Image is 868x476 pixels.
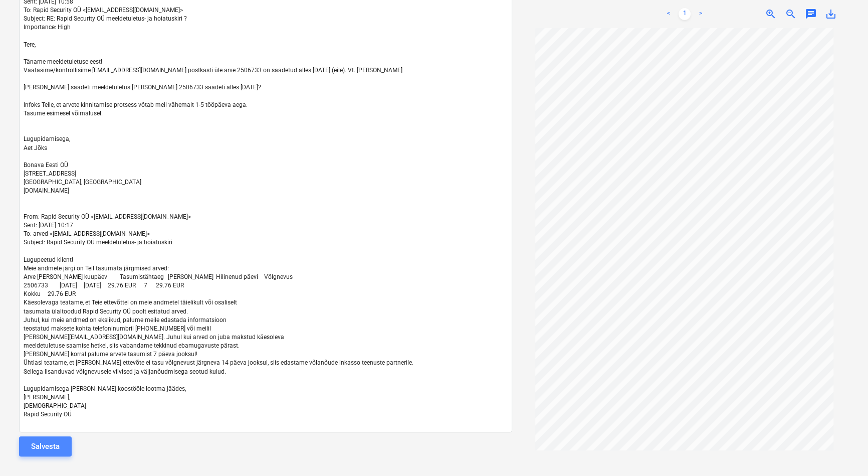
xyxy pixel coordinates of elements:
span: [PERSON_NAME] saadeti meeldetuletus [PERSON_NAME] 2506733 saadeti alles [DATE]? [24,84,261,91]
span: Arve [PERSON_NAME] kuupäev Tasumistähtaeg [PERSON_NAME] Hilinenud päevi Võlgnevus [24,273,293,280]
span: Lugupidamisega, [24,135,70,142]
span: Tere, [24,41,36,48]
span: zoom_out [785,8,797,20]
span: Sent: [DATE] 10:17 [24,222,73,229]
iframe: Chat Widget [818,428,868,476]
span: Juhul, kui meie andmed on ekslikud, palume meile edastada informatsioon [24,316,227,324]
span: Vaatasime/kontrollisime [EMAIL_ADDRESS][DOMAIN_NAME] postkasti üle arve 2506733 on saadetud alles... [24,67,402,74]
span: [GEOGRAPHIC_DATA], [GEOGRAPHIC_DATA] [24,179,141,186]
span: Sellega lisanduvad võlgnevusele viivised ja väljanõudmisega seotud kulud. [24,368,226,375]
span: [PERSON_NAME], [24,394,70,401]
span: Bonava Eesti OÜ [24,162,68,169]
span: From: Rapid Security OÜ <[EMAIL_ADDRESS][DOMAIN_NAME]> [24,213,191,220]
span: save_alt [825,8,837,20]
span: Subject: RE: Rapid Security OÜ meeldetuletus- ja hoiatuskiri ? [24,15,187,22]
span: [STREET_ADDRESS] [24,170,76,177]
a: Next page [695,8,707,20]
span: [PERSON_NAME][EMAIL_ADDRESS][DOMAIN_NAME]. Juhul kui arved on juba makstud käesoleva [24,334,284,341]
span: Käesolevaga teatame, et Teie ettevõttel on meie andmetel täielikult või osaliselt [24,299,237,306]
span: meeldetuletuse saamise hetkel, siis vabandame tekkinud ebamugavuste pärast. [24,342,240,349]
div: Salvesta [31,440,60,453]
span: [PERSON_NAME] korral palume arvete tasumist 7 päeva jooksul! [24,351,197,358]
button: Salvesta [19,436,72,456]
span: [DEMOGRAPHIC_DATA] [24,402,86,409]
span: zoom_in [765,8,777,20]
span: 2506733 [DATE] [DATE] 29.76 EUR 7 29.76 EUR [24,282,184,289]
span: Tasume esimesel võimalusel. [24,110,103,117]
a: Previous page [663,8,675,20]
span: Ühtlasi teatame, et [PERSON_NAME] ettevõte ei tasu võlgnevust järgneva 14 päeva jooksul, siis eda... [24,359,413,366]
span: chat [805,8,817,20]
span: Infoks Teile, et arvete kinnitamise protsess võtab meil vähemalt 1-5 tööpäeva aega. [24,101,248,108]
span: [DOMAIN_NAME] [24,187,69,194]
span: To: arved <[EMAIL_ADDRESS][DOMAIN_NAME]> [24,230,150,237]
span: Lugupidamisega [PERSON_NAME] koostööle lootma jäädes, [24,385,186,392]
span: Kokku 29.76 EUR [24,290,76,297]
span: Meie andmete järgi on Teil tasumata järgmised arved: [24,265,169,272]
span: Täname meeldetuletuse eest! [24,58,102,65]
span: To: Rapid Security OÜ <[EMAIL_ADDRESS][DOMAIN_NAME]> [24,7,183,14]
a: Page 1 is your current page [679,8,691,20]
span: Aet Jõks [24,144,47,151]
span: Lugupeetud klient! [24,256,73,263]
span: tasumata ülaltoodud Rapid Security OÜ poolt esitatud arved. [24,308,188,315]
span: Rapid Security OÜ [24,411,72,418]
span: Importance: High [24,24,71,31]
span: Subject: Rapid Security OÜ meeldetuletus- ja hoiatuskiri [24,239,172,246]
span: teostatud maksete kohta telefoninumbril [PHONE_NUMBER] või meilil [24,325,211,332]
